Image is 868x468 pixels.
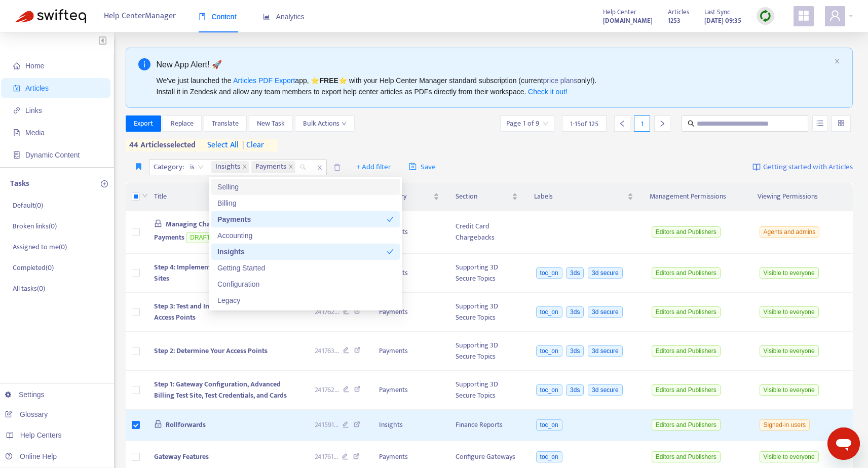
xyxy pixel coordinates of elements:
span: 3d secure [588,345,623,357]
span: New Task [257,118,285,129]
span: link [13,107,20,114]
a: Getting started with Articles [752,159,853,175]
span: Category [379,191,431,202]
span: Rollforwards [166,419,206,431]
span: Title [154,191,290,202]
div: Insights [217,246,387,257]
span: close [242,164,247,170]
td: Insights [371,410,447,442]
span: Editors and Publishers [652,306,721,318]
strong: 1253 [668,15,681,26]
span: Save [409,161,436,173]
span: lock [154,219,162,227]
span: Payments [251,161,295,173]
iframe: Button to launch messaging window [827,427,860,460]
span: close [834,58,840,64]
td: Supporting 3D Secure Topics [447,371,526,410]
span: | [242,138,244,152]
div: Legacy [211,292,400,308]
span: 241761 ... [315,451,338,462]
span: toc_on [536,306,562,318]
span: Step 4: Implement on Live Advanced Billing Sites [154,261,288,284]
span: Signed-in users [760,419,810,431]
button: saveSave [401,159,443,175]
span: DRAFT [186,232,214,243]
a: price plans [543,76,578,85]
span: left [619,120,626,127]
div: Billing [217,198,394,209]
span: lock [154,420,162,428]
span: container [13,151,20,159]
a: Check it out! [528,88,568,96]
p: Completed ( 0 ) [13,262,54,273]
div: New App Alert! 🚀 [157,58,831,71]
th: Title [146,183,307,211]
div: 1 [634,115,650,132]
span: down [342,121,347,126]
button: Translate [204,115,247,132]
span: Step 3: Test and Implement the Applicable Access Points [154,300,283,323]
span: appstore [798,10,810,22]
span: toc_on [536,451,562,462]
div: Payments [217,214,387,225]
span: check [387,248,394,255]
span: 3d secure [588,306,623,318]
div: Configuration [211,276,400,292]
span: Editors and Publishers [652,419,721,431]
th: Labels [526,183,641,211]
td: Supporting 3D Secure Topics [447,293,526,332]
div: Getting Started [211,260,400,276]
span: close [288,164,293,170]
div: Payments [211,211,400,227]
div: Accounting [211,227,400,244]
b: FREE [319,76,338,85]
a: Settings [5,391,45,399]
span: 3d secure [588,267,623,279]
span: select all [207,139,239,151]
span: Step 2: Determine Your Access Points [154,345,268,357]
span: Category : [149,160,185,175]
div: Legacy [217,295,394,306]
span: Content [199,13,237,21]
span: Visible to everyone [760,306,819,318]
span: Last Sync [704,7,730,18]
span: 3ds [566,384,584,396]
div: Configuration [217,279,394,290]
span: Analytics [263,13,305,21]
img: image-link [752,163,761,171]
span: 3ds [566,267,584,279]
span: Managing Chargebacks with Maxio Payments [154,218,275,243]
td: Payments [371,332,447,371]
a: [DOMAIN_NAME] [603,15,653,26]
span: book [199,13,206,20]
span: info-circle [138,58,150,70]
span: Editors and Publishers [652,226,721,238]
span: Links [25,106,42,114]
span: 3ds [566,306,584,318]
span: 44 articles selected [126,139,196,151]
span: Replace [171,118,194,129]
span: Editors and Publishers [652,384,721,396]
span: 241762 ... [315,384,339,396]
span: Translate [212,118,239,129]
div: We've just launched the app, ⭐ ⭐️ with your Help Center Manager standard subscription (current on... [157,75,831,97]
button: Bulk Actionsdown [295,115,355,132]
th: Management Permissions [641,183,749,211]
td: Finance Reports [447,410,526,442]
strong: [DOMAIN_NAME] [603,15,653,26]
span: 3d secure [588,384,623,396]
span: 241763 ... [315,345,339,357]
span: user [829,10,841,22]
td: Credit Card Chargebacks [447,211,526,254]
span: Bulk Actions [303,118,347,129]
span: file-image [13,129,20,136]
p: Default ( 0 ) [13,200,43,211]
span: Articles [668,7,689,18]
span: down [142,192,148,199]
td: Payments [371,371,447,410]
span: 1 - 15 of 125 [570,119,598,129]
td: Payments [371,254,447,293]
span: Visible to everyone [760,267,819,279]
span: is [190,160,204,175]
div: Accounting [217,230,394,241]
